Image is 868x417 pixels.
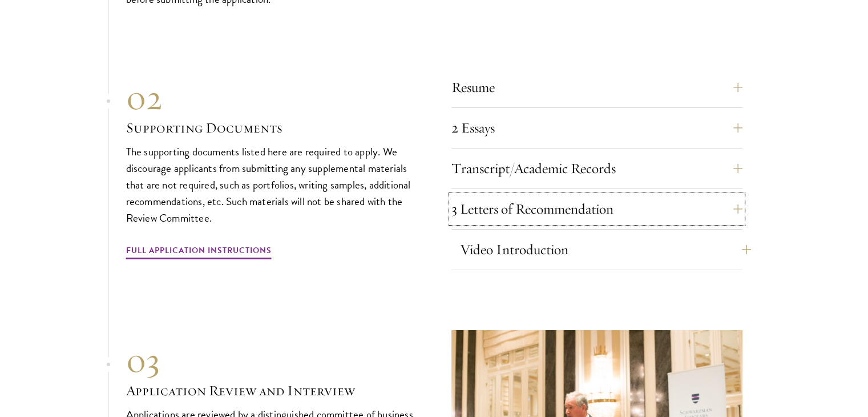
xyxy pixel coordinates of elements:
[451,155,742,182] button: Transcript/Academic Records
[451,114,742,142] button: 2 Essays
[126,143,417,226] p: The supporting documents listed here are required to apply. We discourage applicants from submitt...
[451,195,742,223] button: 3 Letters of Recommendation
[460,236,751,263] button: Video Introduction
[126,77,417,118] div: 02
[126,381,417,400] h3: Application Review and Interview
[451,74,742,101] button: Resume
[126,118,417,138] h3: Supporting Documents
[126,243,272,261] a: Full Application Instructions
[126,340,417,381] div: 03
